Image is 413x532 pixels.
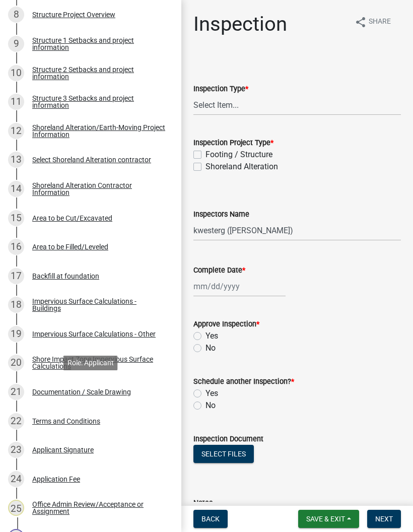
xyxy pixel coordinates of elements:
div: Office Admin Review/Acceptance or Assignment [32,501,165,515]
div: 8 [8,7,24,23]
div: 24 [8,471,24,487]
div: 12 [8,123,24,139]
div: 22 [8,413,24,429]
div: 10 [8,65,24,81]
button: Back [193,510,228,528]
div: 9 [8,36,24,52]
div: Shore Impact Zone Impervious Surface Calculations [32,356,165,370]
div: 20 [8,355,24,371]
div: 17 [8,268,24,284]
button: shareShare [347,12,399,32]
label: Notes [193,500,213,507]
label: Approve Inspection [193,321,259,328]
div: Impervious Surface Calculations - Buildings [32,298,165,312]
label: Yes [205,387,218,400]
label: Inspectors Name [193,211,249,218]
div: 21 [8,384,24,400]
div: Structure 1 Setbacks and project information [32,37,165,51]
input: mm/dd/yyyy [193,276,286,297]
div: Shoreland Alteration/Earth-Moving Project Information [32,124,165,138]
div: 19 [8,326,24,342]
label: Inspection Project Type [193,140,273,147]
div: 15 [8,210,24,226]
label: No [205,400,216,412]
div: Shoreland Alteration Contractor Information [32,182,165,196]
label: Shoreland Alteration [205,161,278,173]
div: Backfill at foundation [32,273,99,280]
div: Applicant Signature [32,446,94,453]
button: Save & Exit [298,510,359,528]
div: Area to be Filled/Leveled [32,243,108,250]
label: No [205,342,216,354]
div: 18 [8,297,24,313]
label: Complete Date [193,267,245,274]
div: Documentation / Scale Drawing [32,388,131,395]
div: 16 [8,239,24,255]
span: Back [201,515,220,523]
div: 11 [8,94,24,110]
h1: Inspection [193,12,287,36]
label: Schedule another Inspection? [193,378,294,385]
span: Save & Exit [306,515,345,523]
div: 14 [8,181,24,197]
div: Terms and Conditions [32,418,100,425]
div: Select Shoreland Alteration contractor [32,156,151,163]
label: Yes [205,330,218,342]
span: Next [375,515,393,523]
label: Inspection Type [193,86,248,93]
div: Area to be Cut/Excavated [32,215,112,222]
div: Structure 2 Setbacks and project information [32,66,165,80]
div: Structure 3 Setbacks and project information [32,95,165,109]
div: Application Fee [32,476,80,483]
i: share [355,16,367,28]
button: Next [367,510,401,528]
div: 23 [8,442,24,458]
span: Share [369,16,391,28]
div: 13 [8,152,24,168]
div: Impervious Surface Calculations - Other [32,330,156,338]
label: Footing / Structure [205,149,272,161]
button: Select files [193,445,254,463]
div: 25 [8,500,24,516]
div: Structure Project Overview [32,11,115,18]
label: Inspection Document [193,436,263,443]
div: Role: Applicant [63,356,118,370]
